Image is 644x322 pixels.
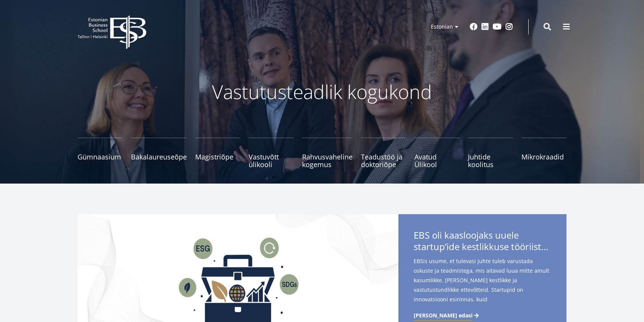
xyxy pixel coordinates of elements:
span: Juhtide koolitus [468,153,513,168]
a: Linkedin [481,23,489,31]
a: Teadustöö ja doktoriõpe [361,138,406,168]
span: EBS oli kaasloojaks uuele [414,229,551,255]
span: Avatud Ülikool [414,153,460,168]
a: Facebook [470,23,477,31]
span: [PERSON_NAME] edasi [414,312,472,319]
span: Bakalaureuseõpe [131,153,187,161]
span: Gümnaasium [78,153,123,161]
p: Vastutusteadlik kogukond [120,80,524,103]
span: Vastuvõtt ülikooli [249,153,294,168]
a: Mikrokraadid [521,138,566,168]
a: Bakalaureuseõpe [131,138,187,168]
span: Teadustöö ja doktoriõpe [361,153,406,168]
a: Youtube [493,23,502,31]
a: Gümnaasium [78,138,123,168]
span: Magistriõpe [195,153,240,161]
a: Magistriõpe [195,138,240,168]
a: Instagram [505,23,513,31]
a: Rahvusvaheline kogemus [302,138,353,168]
span: startup’ide kestlikkuse tööriistakastile [414,241,551,252]
span: EBSis usume, et tulevasi juhte tuleb varustada oskuste ja teadmistega, mis aitavad luua mitte ain... [414,256,551,316]
span: Rahvusvaheline kogemus [302,153,353,168]
a: [PERSON_NAME] edasi [414,312,480,319]
a: Avatud Ülikool [414,138,460,168]
a: Juhtide koolitus [468,138,513,168]
span: Mikrokraadid [521,153,566,161]
a: Vastuvõtt ülikooli [249,138,294,168]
